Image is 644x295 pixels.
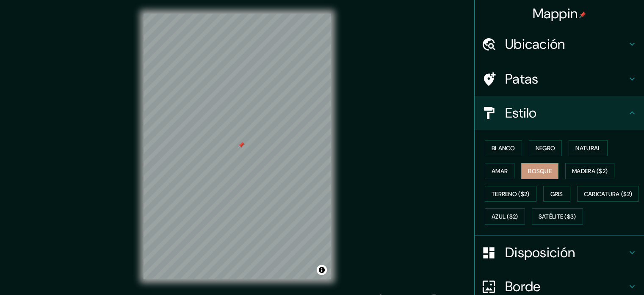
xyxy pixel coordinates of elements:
div: Disposición [475,236,644,270]
div: Patas [475,62,644,96]
font: Terreno ($2) [492,190,530,198]
button: Activar o desactivar atribución [317,265,327,275]
div: Estilo [475,96,644,130]
button: Terreno ($2) [485,186,536,202]
button: Azul ($2) [485,208,525,225]
button: Amar [485,163,514,179]
button: Negro [529,140,562,156]
div: Ubicación [475,27,644,61]
font: Bosque [528,167,552,175]
font: Amar [492,167,508,175]
button: Madera ($2) [565,163,614,179]
button: Blanco [485,140,522,156]
font: Disposición [505,244,575,261]
font: Ubicación [505,35,565,53]
font: Mappin [533,5,578,22]
button: Natural [569,140,608,156]
font: Madera ($2) [572,167,608,175]
button: Satélite ($3) [532,208,583,225]
canvas: Mapa [144,14,331,279]
font: Negro [536,144,556,152]
font: Estilo [505,104,537,122]
img: pin-icon.png [579,11,586,18]
font: Satélite ($3) [539,213,576,221]
font: Gris [550,190,563,198]
button: Gris [543,186,570,202]
button: Caricatura ($2) [577,186,639,202]
font: Patas [505,70,539,88]
font: Azul ($2) [492,213,518,221]
font: Blanco [492,144,515,152]
iframe: Lanzador de widgets de ayuda [569,262,635,286]
font: Natural [575,144,601,152]
font: Caricatura ($2) [584,190,633,198]
button: Bosque [521,163,558,179]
